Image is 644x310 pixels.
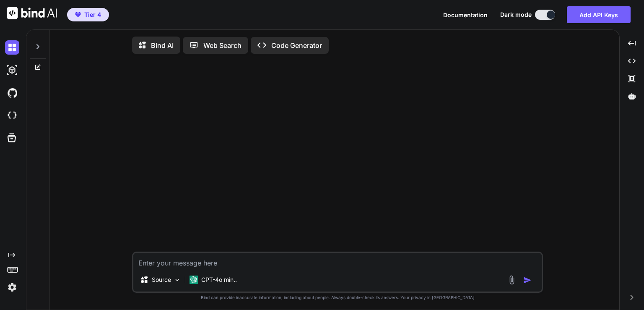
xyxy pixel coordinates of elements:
[75,12,81,17] img: premium
[5,108,19,123] img: cloudideIcon
[7,7,57,19] img: Bind AI
[567,6,631,23] button: Add API Keys
[443,11,488,19] button: Documentation
[5,280,19,294] img: settings
[174,276,181,284] img: Pick Models
[507,275,517,285] img: attachment
[67,8,109,21] button: premiumTier 4
[5,40,19,55] img: darkChat
[523,276,532,284] img: icon
[203,40,241,50] p: Web Search
[5,86,19,100] img: githubDark
[5,63,19,77] img: darkAi-studio
[190,276,198,284] img: GPT-4o mini
[500,11,532,19] span: Dark mode
[152,276,171,284] p: Source
[271,40,322,50] p: Code Generator
[151,40,174,50] p: Bind AI
[84,11,101,19] span: Tier 4
[132,294,543,301] p: Bind can provide inaccurate information, including about people. Always double-check its answers....
[201,276,237,284] p: GPT-4o min..
[443,11,488,18] span: Documentation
